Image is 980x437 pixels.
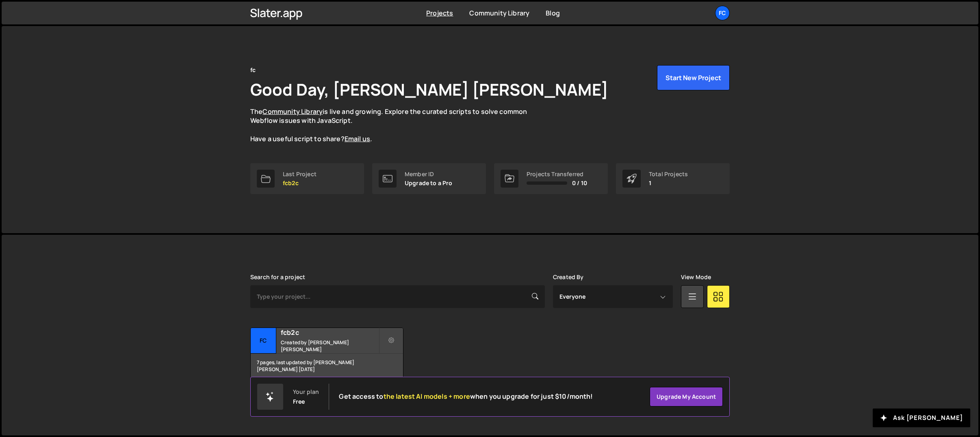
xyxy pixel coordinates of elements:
a: fc [715,6,730,20]
label: View Mode [681,274,711,280]
a: Community Library [469,9,529,17]
button: Ask [PERSON_NAME] [873,409,970,427]
a: Community Library [262,107,323,116]
label: Created By [553,274,584,280]
p: Upgrade to a Pro [405,180,453,186]
div: Projects Transferred [527,171,587,177]
div: Your plan [293,389,319,395]
a: fc fcb2c Created by [PERSON_NAME] [PERSON_NAME] 7 pages, last updated by [PERSON_NAME] [PERSON_NA... [250,328,403,378]
p: The is live and growing. Explore the curated scripts to solve common Webflow issues with JavaScri... [250,107,543,144]
p: fcb2c [283,180,317,186]
input: Type your project... [250,285,545,308]
a: Blog [546,9,560,17]
div: 7 pages, last updated by [PERSON_NAME] [PERSON_NAME] [DATE] [251,354,403,378]
span: 0 / 10 [572,180,587,186]
label: Search for a project [250,274,305,280]
h2: fcb2c [281,328,379,337]
small: Created by [PERSON_NAME] [PERSON_NAME] [281,339,379,353]
a: Upgrade my account [650,387,723,406]
h1: Good Day, [PERSON_NAME] [PERSON_NAME] [250,78,608,101]
button: Start New Project [657,65,730,90]
h2: Get access to when you upgrade for just $10/month! [339,393,593,400]
p: 1 [649,180,688,186]
a: Last Project fcb2c [250,163,364,194]
span: the latest AI models + more [384,392,470,401]
div: Last Project [283,171,317,177]
div: fc [250,65,256,75]
div: Member ID [405,171,453,177]
a: Projects [426,9,453,17]
div: Free [293,398,305,405]
div: fc [251,328,276,354]
div: Total Projects [649,171,688,177]
a: Email us [345,134,370,143]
